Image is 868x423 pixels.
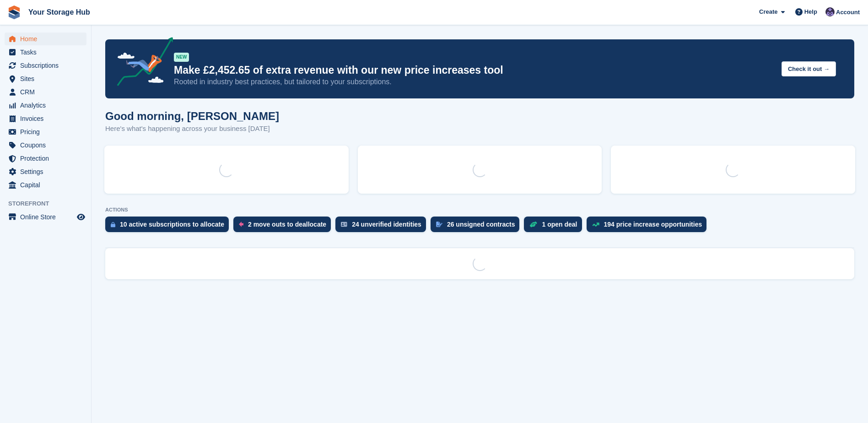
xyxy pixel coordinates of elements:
img: contract_signature_icon-13c848040528278c33f63329250d36e43548de30e8caae1d1a13099fd9432cc5.svg [436,222,442,227]
a: menu [5,165,86,178]
span: Invoices [20,112,75,125]
span: Create [759,7,777,16]
img: price_increase_opportunities-93ffe204e8149a01c8c9dc8f82e8f89637d9d84a8eef4429ea346261dce0b2c0.svg [592,222,599,227]
div: NEW [174,53,189,62]
a: Preview store [75,211,86,222]
a: menu [5,139,86,152]
a: 1 open deal [524,217,586,237]
img: active_subscription_to_allocate_icon-d502201f5373d7db506a760aba3b589e785aa758c864c3986d89f69b8ff3... [111,222,115,228]
p: Here's what's happening across your business [DATE] [105,124,279,134]
a: menu [5,179,86,191]
a: menu [5,152,86,165]
a: 24 unverified identities [335,217,431,237]
span: Help [804,7,817,16]
div: 10 active subscriptions to allocate [120,221,224,228]
span: CRM [20,86,75,98]
span: Subscriptions [20,59,75,72]
span: Sites [20,72,75,85]
img: price-adjustments-announcement-icon-8257ccfd72463d97f412b2fc003d46551f7dbcb40ab6d574587a9cd5c0d94... [109,37,173,89]
div: 24 unverified identities [352,221,421,228]
span: Settings [20,165,75,178]
a: menu [5,59,86,72]
button: Check it out → [782,61,836,76]
a: menu [5,72,86,85]
span: Home [20,33,75,45]
a: 26 unsigned contracts [431,217,524,237]
div: 26 unsigned contracts [447,221,515,228]
p: Rooted in industry best practices, but tailored to your subscriptions. [174,77,774,87]
a: Your Storage Hub [25,5,94,20]
a: 10 active subscriptions to allocate [105,217,233,237]
a: menu [5,46,86,59]
a: menu [5,99,86,112]
span: Analytics [20,99,75,112]
p: ACTIONS [105,207,854,213]
a: menu [5,86,86,98]
span: Account [836,8,860,17]
a: 2 move outs to deallocate [233,217,335,237]
a: menu [5,112,86,125]
p: Make £2,452.65 of extra revenue with our new price increases tool [174,64,774,77]
span: Tasks [20,46,75,59]
img: verify_identity-adf6edd0f0f0b5bbfe63781bf79b02c33cf7c696d77639b501bdc392416b5a36.svg [341,222,347,227]
div: 194 price increase opportunities [604,221,702,228]
img: move_outs_to_deallocate_icon-f764333ba52eb49d3ac5e1228854f67142a1ed5810a6f6cc68b1a99e826820c5.svg [239,222,243,227]
h1: Good morning, [PERSON_NAME] [105,110,279,122]
img: deal-1b604bf984904fb50ccaf53a9ad4b4a5d6e5aea283cecdc64d6e3604feb123c2.svg [529,221,537,228]
span: Pricing [20,125,75,138]
span: Storefront [8,199,91,208]
span: Coupons [20,139,75,152]
span: Capital [20,179,75,191]
img: Liam Beddard [825,7,835,16]
a: menu [5,125,86,138]
a: 194 price increase opportunities [587,217,712,237]
div: 1 open deal [542,221,577,228]
a: menu [5,33,86,45]
img: stora-icon-8386f47178a22dfd0bd8f6a31ec36ba5ce8667c1dd55bd0f319d3a0aa187defe.svg [7,5,21,19]
div: 2 move outs to deallocate [248,221,326,228]
span: Online Store [20,211,75,223]
span: Protection [20,152,75,165]
a: menu [5,211,86,223]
